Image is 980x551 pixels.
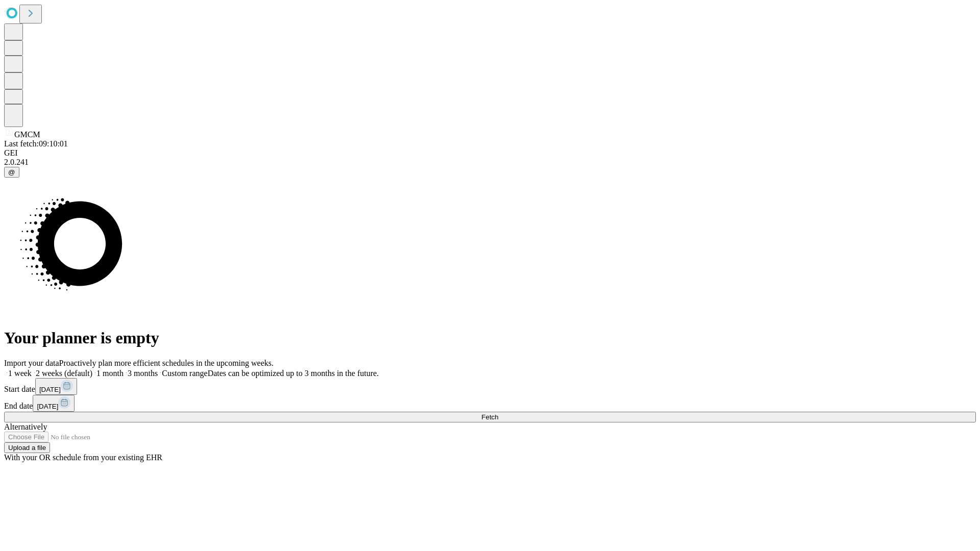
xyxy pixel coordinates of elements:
[162,369,207,378] span: Custom range
[4,329,976,347] h1: Your planner is empty
[37,403,58,410] span: [DATE]
[481,413,498,421] span: Fetch
[4,442,50,453] button: Upload a file
[4,378,976,395] div: Start date
[8,369,32,378] span: 1 week
[8,168,15,176] span: @
[4,167,19,178] button: @
[4,158,976,167] div: 2.0.241
[4,148,976,158] div: GEI
[128,369,158,378] span: 3 months
[39,386,61,393] span: [DATE]
[33,395,75,412] button: [DATE]
[4,412,976,422] button: Fetch
[14,130,40,139] span: GMCM
[35,378,77,395] button: [DATE]
[208,369,379,378] span: Dates can be optimized up to 3 months in the future.
[4,359,59,367] span: Import your data
[4,422,47,431] span: Alternatively
[96,369,124,378] span: 1 month
[59,359,274,367] span: Proactively plan more efficient schedules in the upcoming weeks.
[36,369,92,378] span: 2 weeks (default)
[4,139,68,148] span: Last fetch: 09:10:01
[4,453,162,462] span: With your OR schedule from your existing EHR
[4,395,976,412] div: End date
